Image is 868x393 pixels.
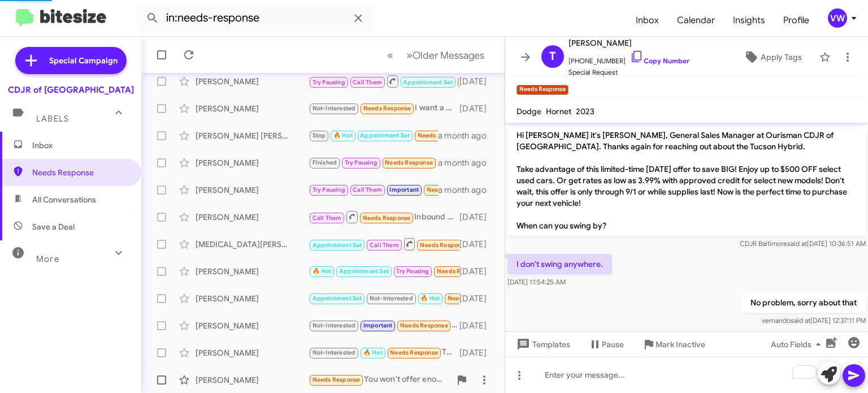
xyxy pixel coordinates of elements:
[507,125,866,236] p: Hi [PERSON_NAME] it's [PERSON_NAME], General Sales Manager at Ourisman CDJR of [GEOGRAPHIC_DATA]....
[309,74,459,88] div: Inbound Call
[761,47,802,67] span: Apply Tags
[762,334,834,355] button: Auto Fields
[313,295,362,302] span: Appointment Set
[196,239,309,250] div: [MEDICAL_DATA][PERSON_NAME]
[459,320,496,331] div: [DATE]
[724,4,774,37] a: Insights
[339,267,389,275] span: Appointment Set
[313,79,345,86] span: Try Pausing
[828,8,847,28] div: vw
[32,221,75,232] span: Save a Deal
[333,132,353,139] span: 🔥 Hot
[313,105,356,112] span: Not-Interested
[507,254,612,274] p: I don't swing anywhere.
[459,211,496,223] div: [DATE]
[630,57,689,65] a: Copy Number
[313,132,326,139] span: Stop
[576,106,594,116] span: 2023
[385,159,433,166] span: Needs Response
[381,44,491,67] nav: Page navigation example
[196,103,309,114] div: [PERSON_NAME]
[137,5,374,32] input: Search
[309,373,450,386] div: You won't offer enough
[396,267,429,275] span: Try Pausing
[771,334,825,355] span: Auto Fields
[32,167,128,178] span: Needs Response
[363,322,393,329] span: Important
[36,254,59,264] span: More
[387,48,393,62] span: «
[438,130,496,141] div: a month ago
[196,266,309,277] div: [PERSON_NAME]
[438,184,496,196] div: a month ago
[363,349,383,356] span: 🔥 Hot
[668,4,724,37] a: Calendar
[309,183,438,196] div: I actually bought a vehicle with you guys over the weekend
[363,105,411,112] span: Needs Response
[196,157,309,169] div: [PERSON_NAME]
[437,267,485,275] span: Needs Response
[602,334,624,355] span: Pause
[448,295,496,302] span: Needs Response
[196,293,309,304] div: [PERSON_NAME]
[413,49,484,62] span: Older Messages
[459,76,496,87] div: [DATE]
[627,4,668,37] span: Inbox
[420,295,440,302] span: 🔥 Hot
[400,44,491,67] button: Next
[196,76,309,87] div: [PERSON_NAME]
[549,47,556,66] span: T
[345,159,377,166] span: Try Pausing
[196,320,309,331] div: [PERSON_NAME]
[791,316,810,325] span: said at
[309,210,459,224] div: Inbound Call
[418,132,466,139] span: Needs Response
[309,265,459,278] div: The lien release is arriving [DATE]. What would you give me price wise if I were to tow it in for...
[505,357,868,393] div: To enrich screen reader interactions, please activate Accessibility in Grammarly extension settings
[787,239,807,248] span: said at
[568,50,689,67] span: [PHONE_NUMBER]
[505,334,579,355] button: Templates
[313,322,356,329] span: Not-Interested
[427,186,475,193] span: Needs Response
[389,186,419,193] span: Important
[196,374,309,386] div: [PERSON_NAME]
[309,102,459,115] div: I want a otd price
[15,47,127,74] a: Special Campaign
[406,48,413,62] span: »
[313,214,342,222] span: Call Them
[459,293,496,304] div: [DATE]
[32,194,96,205] span: All Conversations
[313,267,332,275] span: 🔥 Hot
[741,292,866,313] p: No problem, sorry about that
[403,79,453,86] span: Appointment Set
[196,184,309,196] div: [PERSON_NAME]
[459,266,496,277] div: [DATE]
[633,334,714,355] button: Mark Inactive
[656,334,705,355] span: Mark Inactive
[353,79,382,86] span: Call Them
[36,114,69,124] span: Labels
[8,84,134,96] div: CDJR of [GEOGRAPHIC_DATA]
[774,4,818,37] a: Profile
[309,156,438,169] div: I got to get ready to take my wife to [MEDICAL_DATA], will see you later!!!
[459,103,496,114] div: [DATE]
[546,106,571,116] span: Hornet
[514,334,570,355] span: Templates
[420,241,468,249] span: Needs Response
[517,85,568,95] small: Needs Response
[400,322,448,329] span: Needs Response
[309,319,459,332] div: Talk to him.
[740,239,866,248] span: CDJR Baltimore [DATE] 10:36:51 AM
[309,129,438,142] div: On the way now but have to leave by 3
[196,211,309,223] div: [PERSON_NAME]
[517,106,541,116] span: Dodge
[32,140,128,151] span: Inbox
[196,130,309,141] div: [PERSON_NAME] [PERSON_NAME]
[353,186,382,193] span: Call Them
[568,36,689,50] span: [PERSON_NAME]
[313,349,356,356] span: Not-Interested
